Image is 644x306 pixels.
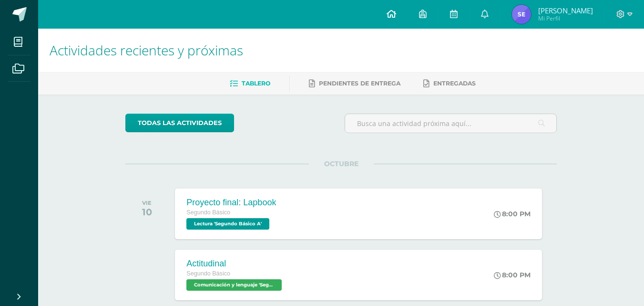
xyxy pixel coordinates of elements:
div: Actitudinal [186,259,284,269]
span: Segundo Básico [186,209,230,216]
span: Entregadas [433,80,476,87]
div: VIE [142,200,152,206]
span: OCTUBRE [309,159,374,168]
span: Lectura 'Segundo Básico A' [186,218,269,230]
span: [PERSON_NAME] [538,6,593,15]
div: 10 [142,206,152,218]
span: Segundo Básico [186,270,230,277]
div: 8:00 PM [494,210,531,218]
a: Entregadas [423,76,476,91]
img: c291da341e5edde07e4df9df66c3ab4c.png [512,5,531,24]
span: Comunicación y lenguaje 'Segundo Básico A' [186,279,282,291]
a: Pendientes de entrega [309,76,400,91]
span: Actividades recientes y próximas [50,41,243,59]
div: 8:00 PM [494,271,531,279]
span: Mi Perfil [538,14,593,22]
input: Busca una actividad próxima aquí... [345,114,556,133]
a: todas las Actividades [125,114,234,132]
div: Proyecto final: Lapbook [186,198,276,208]
span: Pendientes de entrega [319,80,400,87]
a: Tablero [230,76,270,91]
span: Tablero [242,80,270,87]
